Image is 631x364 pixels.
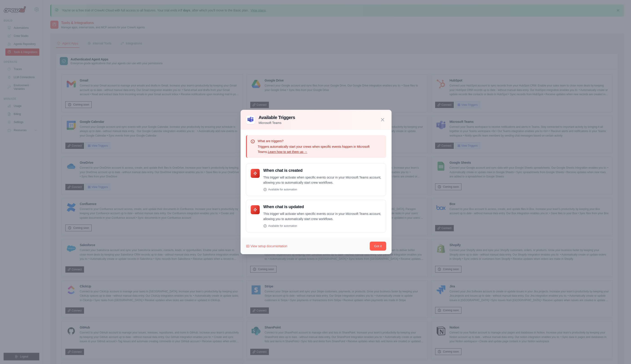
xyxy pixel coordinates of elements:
img: Microsoft Teams [246,115,255,124]
p: Triggers automatically start your crews when specific events happen in Microsoft Teams. [258,144,383,154]
a: View setup documentation [246,244,287,248]
h4: When chat is created [263,168,381,173]
h4: When chat is updated [263,204,381,210]
h3: Available Triggers [259,114,295,121]
div: Available for automation [263,188,381,191]
span: View setup documentation [250,244,287,248]
p: What are triggers? [258,139,383,143]
div: Available for automation [263,224,381,228]
div: Chat-Widget [609,342,631,364]
iframe: Chat Widget [609,342,631,364]
p: Microsoft Teams [259,121,295,125]
p: This trigger will activate when specific events occur in your Microsoft Teams account, allowing y... [263,211,381,222]
a: Learn how to set them up → [268,150,307,154]
p: This trigger will activate when specific events occur in your Microsoft Teams account, allowing y... [263,175,381,185]
button: Got it [370,242,386,251]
